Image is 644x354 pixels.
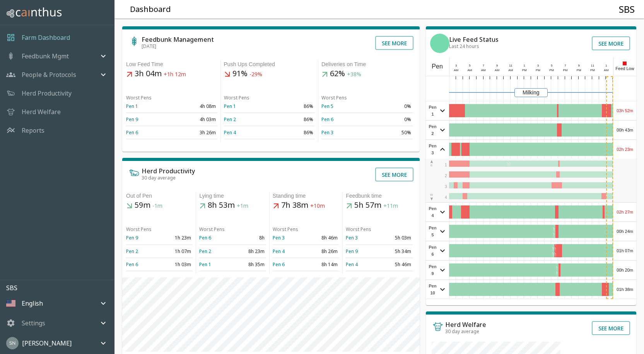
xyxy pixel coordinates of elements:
div: W [430,193,434,201]
h5: 59m [126,200,193,211]
span: AM [604,68,608,72]
div: 00h 20m [613,261,636,279]
div: Standing time [273,192,339,200]
div: Out of Pen [126,192,193,200]
div: 11 [507,63,514,68]
td: 8h 14m [306,258,339,271]
span: Worst Pens [126,226,152,233]
td: 86% [269,100,315,113]
a: Farm Dashboard [22,33,70,42]
td: 8h 23m [233,245,266,258]
div: 5 [466,63,473,68]
td: 1h 03m [159,258,193,271]
span: Pen 1 [428,104,438,118]
a: Pen 4 [273,248,285,255]
td: 4h 08m [172,100,217,113]
h6: Live Feed Status [449,36,499,43]
div: 3 [535,63,542,68]
div: 02h 23m [613,140,636,159]
span: 30 day average [445,328,479,335]
span: Pen 6 [428,244,438,258]
span: Worst Pens [346,226,371,233]
span: 3 [445,185,447,189]
span: PM [577,68,581,72]
div: 9 [494,63,501,68]
div: 11 [589,63,596,68]
span: +1m [237,202,248,210]
td: 5h 03m [379,231,412,245]
div: 1 [521,63,528,68]
td: 8h [233,231,266,245]
a: Pen 6 [321,116,333,123]
div: 1 [603,63,610,68]
button: See more [375,168,413,181]
td: 8h 46m [306,231,339,245]
div: Feedbunk time [346,192,412,200]
td: 5h 46m [379,258,412,271]
a: Pen 2 [224,116,236,123]
div: Feed Low [613,57,636,76]
td: 1h 23m [159,231,193,245]
h5: 91% [224,68,315,79]
td: 86% [269,113,315,126]
span: Pen 3 [428,142,438,156]
div: E [430,159,434,168]
div: Deliveries on Time [321,60,413,68]
span: Worst Pens [321,94,347,101]
td: 86% [269,126,315,139]
button: See more [375,36,413,50]
a: Pen 3 [346,234,358,241]
div: 00h 24m [613,222,636,241]
div: Lying time [199,192,266,200]
div: Pen [426,57,449,76]
button: See more [592,36,630,50]
div: Milking [514,88,548,97]
td: 3h 26m [172,126,217,139]
h5: 5h 57m [346,200,412,211]
div: 02h 27m [613,203,636,221]
span: 4 [445,195,447,200]
a: Pen 4 [346,261,358,268]
div: 01h 07m [613,241,636,260]
span: PM [522,68,527,72]
td: 8h 26m [306,245,339,258]
h5: Dashboard [130,4,171,15]
a: Pen 1 [224,103,236,109]
span: Worst Pens [273,226,298,233]
p: SBS [6,283,114,292]
p: Feedbunk Mgmt [22,51,69,61]
td: 50% [367,126,413,139]
a: Pen 6 [126,261,138,268]
span: Pen 9 [428,263,438,277]
td: 0% [367,100,413,113]
span: PM [590,68,595,72]
td: 4h 03m [172,113,217,126]
span: +38% [347,71,361,78]
a: Pen 1 [126,103,138,109]
h5: 62% [321,68,413,79]
a: Pen 1 [199,261,211,268]
td: 0% [367,113,413,126]
a: Pen 6 [199,234,211,241]
div: 00h 43m [613,121,636,139]
a: Pen 6 [126,129,138,136]
a: Pen 6 [273,261,285,268]
h5: 7h 38m [273,200,339,211]
div: 01h 38m [613,280,636,299]
span: AM [495,68,499,72]
span: AM [454,68,458,72]
a: Pen 2 [126,248,138,255]
p: People & Protocols [22,70,76,79]
div: 5 [548,63,555,68]
h6: Herd Productivity [142,168,195,174]
div: 03h 52m [613,101,636,120]
div: Low Feed Time [126,60,217,68]
span: Pen 2 [428,123,438,137]
a: Pen 9 [126,116,138,123]
span: Pen 4 [428,205,438,219]
span: [DATE] [142,43,156,50]
a: Herd Welfare [22,107,61,116]
span: 1 [445,163,447,167]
